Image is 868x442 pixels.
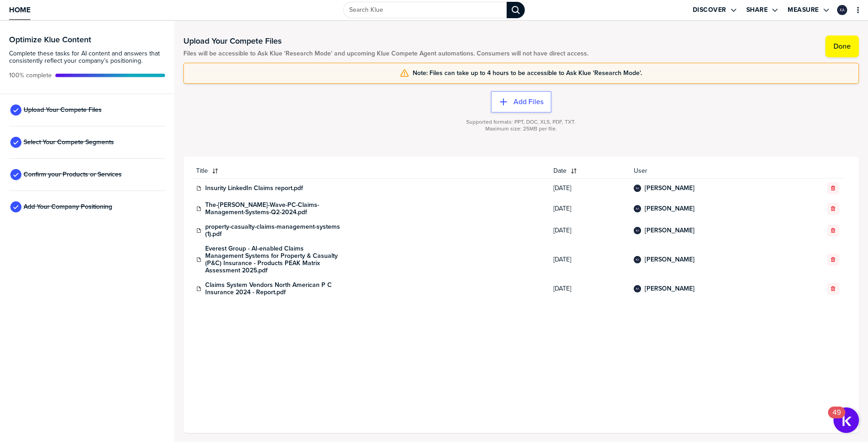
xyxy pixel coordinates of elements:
[205,185,303,192] a: Insurity LinkedIn Claims report.pdf
[507,2,525,18] div: Search Klue
[838,6,846,14] img: 70bc71cf06ecccc29bb3ad083ace0a42-sml.png
[553,227,622,234] span: [DATE]
[645,227,695,234] a: [PERSON_NAME]
[205,245,341,274] a: Everest Group - AI-enabled Claims Management Systems for Property & Casualty (P&C) Insurance - Pr...
[634,185,641,192] div: Kola Adefala
[635,228,640,233] img: 70bc71cf06ecccc29bb3ad083ace0a42-sml.png
[548,164,628,178] button: Date
[635,206,640,211] img: 70bc71cf06ecccc29bb3ad083ace0a42-sml.png
[9,72,52,79] span: Active
[634,256,641,263] div: Kola Adefala
[553,185,622,192] span: [DATE]
[9,50,165,65] span: Complete these tasks for AI content and answers that consistently reflect your company’s position...
[836,4,848,16] a: Edit Profile
[485,126,557,132] span: Maximum size: 25MB per file.
[693,6,726,14] label: Discover
[553,285,622,292] span: [DATE]
[9,35,165,44] h3: Optimize Klue Content
[833,412,841,424] div: 49
[9,6,30,14] span: Home
[833,407,859,433] button: Open Resource Center, 49 new notifications
[645,285,695,292] a: [PERSON_NAME]
[183,35,588,46] h1: Upload Your Compete Files
[24,106,102,114] span: Upload Your Compete Files
[746,6,768,14] label: Share
[513,97,543,106] label: Add Files
[788,6,819,14] label: Measure
[553,256,622,263] span: [DATE]
[553,167,567,175] span: Date
[635,186,640,191] img: 70bc71cf06ecccc29bb3ad083ace0a42-sml.png
[191,164,548,178] button: Title
[553,205,622,212] span: [DATE]
[183,50,588,57] span: Files will be accessible to Ask Klue 'Research Mode' and upcoming Klue Compete Agent automations....
[205,201,341,216] a: The-[PERSON_NAME]-Wave-PC-Claims-Management-Systems-Q2-2024.pdf
[491,91,552,113] button: Add Files
[635,286,640,291] img: 70bc71cf06ecccc29bb3ad083ace0a42-sml.png
[833,42,851,51] label: Done
[343,2,507,18] input: Search Klue
[825,35,859,57] button: Done
[645,205,695,212] a: [PERSON_NAME]
[24,203,112,211] span: Add Your Company Positioning
[196,167,208,175] span: Title
[837,5,847,15] div: Kola Adefala
[634,205,641,212] div: Kola Adefala
[645,256,695,263] a: [PERSON_NAME]
[645,185,695,192] a: [PERSON_NAME]
[413,70,642,77] span: Note: Files can take up to 4 hours to be accessible to Ask Klue 'Research Mode'.
[634,227,641,234] div: Kola Adefala
[24,139,114,146] span: Select Your Compete Segments
[635,257,640,262] img: 70bc71cf06ecccc29bb3ad083ace0a42-sml.png
[205,223,341,238] a: property-casualty-claims-management-systems (1).pdf
[24,171,122,178] span: Confirm your Products or Services
[205,281,341,296] a: Claims System Vendors North American P C Insurance 2024 - Report.pdf
[634,285,641,292] div: Kola Adefala
[466,119,576,126] span: Supported formats: PPT, DOC, XLS, PDF, TXT.
[634,167,787,175] span: User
